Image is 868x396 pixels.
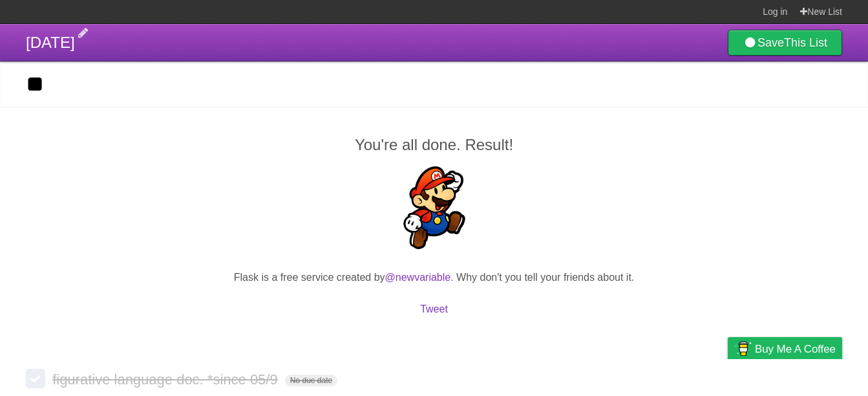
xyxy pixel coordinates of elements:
a: Tweet [420,303,448,314]
img: Buy me a coffee [734,338,752,360]
span: Buy me a coffee [755,338,836,360]
a: @newvariable [385,272,451,283]
span: [DATE] [26,34,75,51]
a: SaveThis List [728,30,842,56]
span: figurative language doc. *since 05/9 [52,371,281,388]
p: Flask is a free service created by . Why don't you tell your friends about it. [26,270,842,285]
label: Done [26,369,45,388]
a: Buy me a coffee [728,337,842,361]
h2: You're all done. Result! [26,133,842,157]
img: Super Mario [393,166,476,249]
span: No due date [285,375,337,386]
b: This List [784,36,827,49]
